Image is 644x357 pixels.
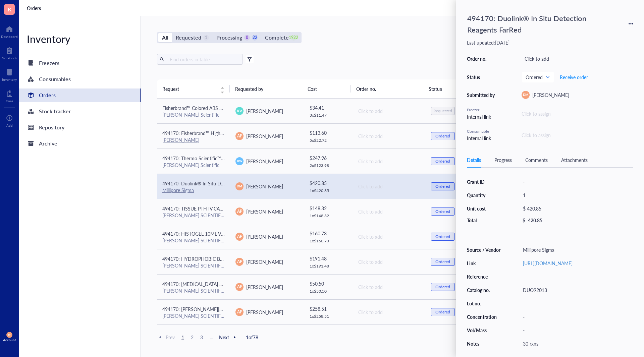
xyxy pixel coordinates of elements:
div: $ 148.32 [310,204,347,212]
div: $ 258.51 [310,305,347,312]
span: [PERSON_NAME] [246,284,283,290]
div: Click to add [358,283,420,291]
div: $ 247.96 [310,154,347,162]
span: AP [237,284,242,290]
div: $ 50.50 [310,280,347,287]
th: Requested by [230,79,303,98]
span: [PERSON_NAME] [246,108,283,114]
div: Freezer [467,107,497,113]
div: Last updated: [DATE] [467,40,633,46]
span: AP [237,209,242,215]
div: [PERSON_NAME] SCIENTIFIC COMPANY LLC [162,313,225,319]
div: Click to add [358,107,420,115]
div: 1 [520,190,633,200]
span: [PERSON_NAME] [246,208,283,215]
div: Orders [39,91,56,100]
span: 494170: TISSUE PTH IV CASS GRN 1000/CS [162,205,256,212]
a: Repository [19,121,141,134]
span: 3 [198,334,206,340]
div: Ordered [435,133,450,139]
div: Click to add [358,132,420,140]
th: Order no. [351,79,424,98]
div: Click to assign [522,110,633,117]
div: Complete [265,33,288,42]
input: Find orders in table [167,54,240,64]
span: Prev [157,334,175,340]
div: segmented control [157,32,302,43]
span: KV [237,108,242,114]
td: Click to add [352,249,425,274]
span: [PERSON_NAME] [532,92,569,98]
div: Click to add [358,158,420,165]
div: Click to add [358,258,420,265]
div: Add [6,123,13,127]
div: Millipore Sigma [520,245,633,254]
span: [PERSON_NAME] [246,158,283,165]
span: 2 [188,334,196,340]
div: Quantity [467,192,501,198]
td: Click to add [352,324,425,350]
div: Order no. [467,56,497,62]
div: Stock tracker [39,107,71,116]
div: 30 rxns [520,339,633,348]
div: Click to add [522,54,633,63]
div: 1 x $ 148.32 [310,213,347,219]
div: Comments [525,156,548,164]
div: 1 [203,35,209,41]
th: Cost [302,79,351,98]
div: Click to add [358,233,420,240]
div: - [520,299,633,308]
td: Click to add [352,99,425,124]
div: $ 160.73 [310,230,347,237]
span: DM [8,334,11,336]
th: Status [423,79,472,98]
div: Vol/Mass [467,327,501,333]
div: $ 420.85 [310,179,347,187]
div: Grant ID [467,179,501,185]
a: Millipore Sigma [162,187,194,193]
div: Notebook [2,56,17,60]
a: Dashboard [1,24,18,39]
div: Source / Vendor [467,247,501,253]
th: Request [157,79,230,98]
div: 3 x $ 11.47 [310,113,347,118]
div: $ 191.48 [310,255,347,262]
a: [PERSON_NAME] Scientific [162,111,219,118]
div: Ordered [435,184,450,189]
div: $ [523,217,525,223]
div: Catalog no. [467,287,501,293]
div: Internal link [467,134,497,142]
span: AP [237,133,242,139]
div: 5 x $ 22.72 [310,138,347,143]
span: DM [237,184,242,189]
div: [PERSON_NAME] SCIENTIFIC COMPANY LLC [162,262,225,269]
td: Click to add [352,174,425,199]
div: Inventory [2,77,17,81]
div: Click to add [358,183,420,190]
span: KW [237,159,242,164]
div: [PERSON_NAME] SCIENTIFIC COMPANY LLC [162,288,225,294]
div: Ordered [435,259,450,264]
span: K [8,5,11,13]
div: Consumable [467,128,497,134]
span: 494170: [MEDICAL_DATA] BULK 10PCT NBF 5GAL [162,281,270,287]
div: - [520,177,633,186]
a: Orders [19,88,141,102]
span: [PERSON_NAME] [246,309,283,315]
span: 494170: Duolink® In Situ Detection Reagents FarRed [162,180,274,187]
a: [URL][DOMAIN_NAME] [523,260,573,266]
div: Ordered [435,159,450,164]
span: Request [162,85,216,93]
div: Internal link [467,113,497,120]
div: 1 x $ 160.73 [310,238,347,244]
a: Inventory [2,67,17,81]
div: 22 [252,35,258,41]
div: Requested [176,33,201,42]
div: Reference [467,274,501,280]
div: $ 420.85 [520,204,631,213]
span: Next [219,334,238,340]
div: 420.85 [528,217,542,223]
div: Unit cost [467,205,501,212]
div: Requested [433,108,452,114]
div: - [520,325,633,335]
